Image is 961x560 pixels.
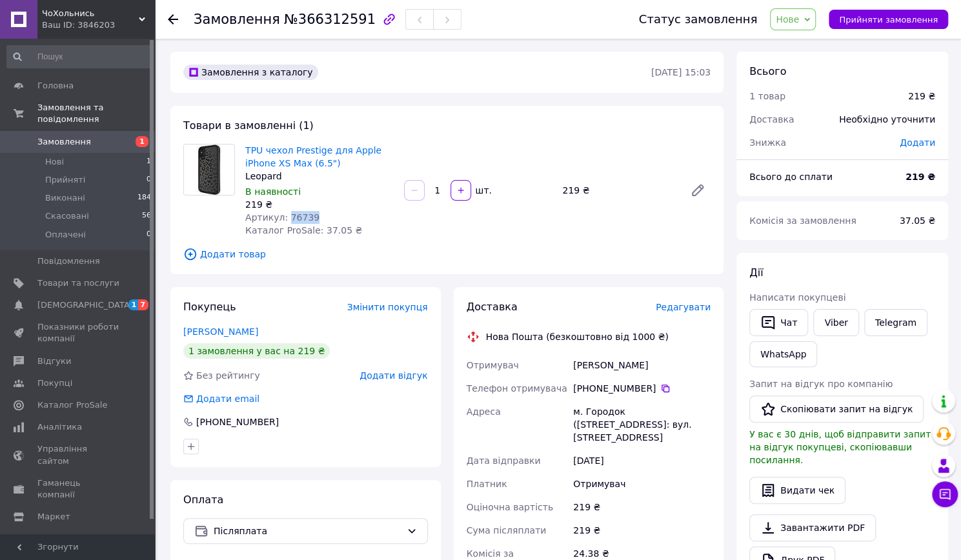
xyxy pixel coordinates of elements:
[45,192,85,204] span: Виконані
[571,519,713,542] div: 219 ₴
[183,301,236,313] span: Покупець
[905,172,935,182] b: 219 ₴
[45,174,85,186] span: Прийняті
[196,370,260,381] span: Без рейтингу
[183,65,318,80] div: Замовлення з каталогу
[557,181,680,199] div: 219 ₴
[136,136,148,147] span: 1
[900,215,935,226] span: 37.05 ₴
[483,330,672,343] div: Нова Пошта (безкоштовно від 1000 ₴)
[37,277,119,289] span: Товари та послуги
[137,192,151,204] span: 184
[829,10,948,29] button: Прийняти замовлення
[467,455,541,466] span: Дата відправки
[195,415,280,428] div: [PHONE_NUMBER]
[749,215,856,226] span: Комісія за замовлення
[900,137,935,148] span: Додати
[467,406,501,417] span: Адреса
[245,170,394,183] div: Leopard
[571,495,713,519] div: 219 ₴
[749,266,763,279] span: Дії
[37,421,82,433] span: Аналітика
[467,360,519,370] span: Отримувач
[749,429,931,465] span: У вас є 30 днів, щоб відправити запит на відгук покупцеві, скопіювавши посилання.
[195,392,261,405] div: Додати email
[168,13,178,26] div: Повернутися назад
[37,377,72,389] span: Покупці
[347,302,428,312] span: Змінити покупця
[749,341,817,367] a: WhatsApp
[467,383,567,394] span: Телефон отримувача
[749,477,845,504] button: Видати чек
[749,91,785,101] span: 1 товар
[571,472,713,495] div: Отримувач
[37,533,103,545] span: Налаштування
[749,395,924,423] button: Скопіювати запит на відгук
[183,343,330,359] div: 1 замовлення у вас на 219 ₴
[194,12,280,27] span: Замовлення
[183,119,314,132] span: Товари в замовленні (1)
[183,247,711,261] span: Додати товар
[908,90,935,103] div: 219 ₴
[467,479,507,489] span: Платник
[45,156,64,168] span: Нові
[37,443,119,466] span: Управління сайтом
[749,114,794,125] span: Доставка
[142,210,151,222] span: 56
[183,326,258,337] a: [PERSON_NAME]
[45,210,89,222] span: Скасовані
[183,494,223,506] span: Оплата
[45,229,86,241] span: Оплачені
[467,502,553,512] span: Оціночна вартість
[245,145,381,168] a: TPU чехол Prestige для Apple iPhone XS Max (6.5")
[864,309,927,336] a: Telegram
[245,212,319,223] span: Артикул: 76739
[37,255,100,267] span: Повідомлення
[147,156,151,168] span: 1
[749,309,808,336] button: Чат
[184,145,234,195] img: TPU чехол Prestige для Apple iPhone XS Max (6.5")
[749,514,876,541] a: Завантажити PDF
[6,45,152,68] input: Пошук
[37,299,133,311] span: [DEMOGRAPHIC_DATA]
[245,225,362,235] span: Каталог ProSale: 37.05 ₴
[685,177,711,203] a: Редагувати
[37,477,119,501] span: Гаманець компанії
[42,8,139,19] span: ЧоХольнись
[284,12,376,27] span: №366312591
[182,392,261,405] div: Додати email
[932,481,958,507] button: Чат з покупцем
[37,136,91,148] span: Замовлення
[571,449,713,472] div: [DATE]
[472,184,493,197] div: шт.
[573,382,711,395] div: [PHONE_NUMBER]
[639,13,758,26] div: Статус замовлення
[467,525,547,535] span: Сума післяплати
[128,299,139,310] span: 1
[147,229,151,241] span: 0
[813,309,858,336] a: Viber
[37,102,155,125] span: Замовлення та повідомлення
[37,511,70,523] span: Маркет
[42,19,155,31] div: Ваш ID: 3846203
[831,105,943,134] div: Необхідно уточнити
[147,174,151,186] span: 0
[749,292,845,303] span: Написати покупцеві
[749,65,786,77] span: Всього
[467,301,518,313] span: Доставка
[749,137,786,148] span: Знижка
[749,172,833,182] span: Всього до сплати
[776,14,799,25] span: Нове
[37,321,119,345] span: Показники роботи компанії
[37,399,107,411] span: Каталог ProSale
[571,354,713,377] div: [PERSON_NAME]
[214,524,401,538] span: Післяплата
[138,299,148,310] span: 7
[245,198,394,211] div: 219 ₴
[359,370,427,381] span: Додати відгук
[37,80,74,92] span: Головна
[651,67,711,77] time: [DATE] 15:03
[37,355,71,367] span: Відгуки
[749,379,893,389] span: Запит на відгук про компанію
[656,302,711,312] span: Редагувати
